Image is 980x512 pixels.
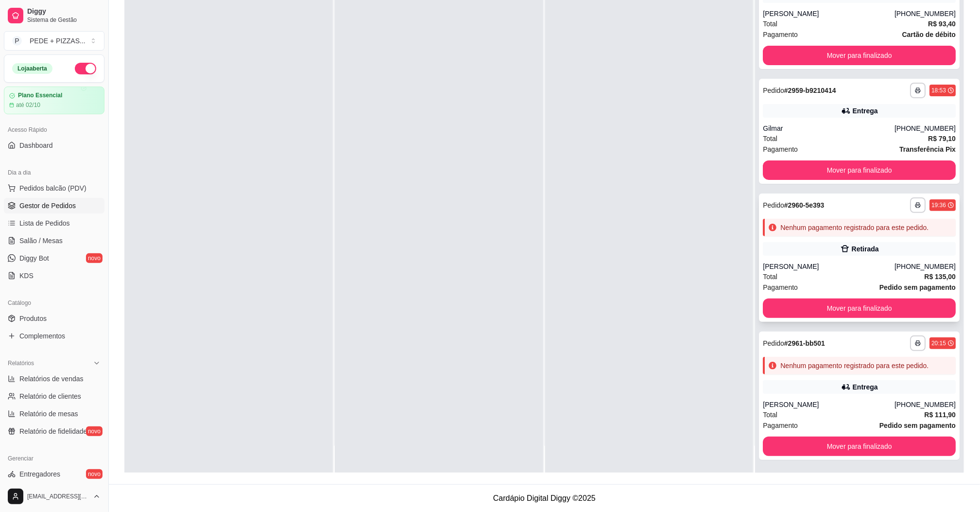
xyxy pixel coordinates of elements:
[928,20,956,28] strong: R$ 93,40
[4,250,104,266] a: Diggy Botnovo
[8,359,34,367] span: Relatórios
[924,411,956,419] strong: R$ 111,90
[763,282,798,293] span: Pagamento
[12,36,22,46] span: P
[27,493,89,500] span: [EMAIL_ADDRESS][DOMAIN_NAME]
[763,339,784,347] span: Pedido
[4,268,104,283] a: KDS
[4,424,104,439] a: Relatório de fidelidadenovo
[763,29,798,40] span: Pagamento
[4,328,104,344] a: Complementos
[763,437,956,456] button: Mover para finalizado
[853,106,878,116] div: Entrega
[763,124,894,133] div: Gilmar
[763,144,798,155] span: Pagamento
[16,101,40,109] article: até 02/10
[4,371,104,387] a: Relatórios de vendas
[894,262,956,271] div: [PHONE_NUMBER]
[19,183,86,193] span: Pedidos balcão (PDV)
[4,388,104,404] a: Relatório de clientes
[18,92,62,99] article: Plano Essencial
[780,223,928,232] div: Nenhum pagamento registrado para este pedido.
[4,311,104,326] a: Produtos
[4,31,104,51] button: Select a team
[763,46,956,65] button: Mover para finalizado
[931,201,946,209] div: 19:36
[4,466,104,482] a: Entregadoresnovo
[763,9,894,18] div: [PERSON_NAME]
[4,295,104,311] div: Catálogo
[75,63,96,74] button: Alterar Status
[763,18,777,29] span: Total
[763,420,798,431] span: Pagamento
[19,409,78,419] span: Relatório de mesas
[4,87,104,114] a: Plano Essencialaté 02/10
[928,135,956,142] strong: R$ 79,10
[19,374,84,384] span: Relatórios de vendas
[780,361,928,371] div: Nenhum pagamento registrado para este pedido.
[4,122,104,138] div: Acesso Rápido
[4,451,104,466] div: Gerenciar
[4,215,104,231] a: Lista de Pedidos
[763,87,784,94] span: Pedido
[19,141,53,150] span: Dashboard
[784,87,836,94] strong: # 2959-b9210414
[763,201,784,209] span: Pedido
[4,138,104,153] a: Dashboard
[931,339,946,347] div: 20:15
[19,426,87,436] span: Relatório de fidelidade
[852,244,879,254] div: Retirada
[894,9,956,18] div: [PHONE_NUMBER]
[4,233,104,248] a: Salão / Mesas
[879,422,956,429] strong: Pedido sem pagamento
[4,406,104,422] a: Relatório de mesas
[894,124,956,133] div: [PHONE_NUMBER]
[879,283,956,291] strong: Pedido sem pagamento
[19,218,70,228] span: Lista de Pedidos
[27,16,101,24] span: Sistema de Gestão
[19,314,47,323] span: Produtos
[12,63,52,74] div: Loja aberta
[853,382,878,392] div: Entrega
[4,180,104,196] button: Pedidos balcão (PDV)
[763,262,894,271] div: [PERSON_NAME]
[763,160,956,180] button: Mover para finalizado
[4,165,104,180] div: Dia a dia
[763,400,894,409] div: [PERSON_NAME]
[30,36,86,46] div: PEDE + PIZZAS ...
[19,253,49,263] span: Diggy Bot
[763,133,777,144] span: Total
[19,331,65,341] span: Complementos
[784,201,825,209] strong: # 2960-5e393
[784,339,825,347] strong: # 2961-bb501
[4,485,104,508] button: [EMAIL_ADDRESS][DOMAIN_NAME]
[931,87,946,94] div: 18:53
[763,299,956,318] button: Mover para finalizado
[27,7,101,16] span: Diggy
[763,409,777,420] span: Total
[19,391,81,401] span: Relatório de clientes
[4,4,104,27] a: DiggySistema de Gestão
[19,469,60,479] span: Entregadores
[894,400,956,409] div: [PHONE_NUMBER]
[109,484,980,512] footer: Cardápio Digital Diggy © 2025
[4,198,104,213] a: Gestor de Pedidos
[899,145,956,153] strong: Transferência Pix
[19,271,34,281] span: KDS
[902,31,956,38] strong: Cartão de débito
[19,236,63,246] span: Salão / Mesas
[924,273,956,281] strong: R$ 135,00
[19,201,76,211] span: Gestor de Pedidos
[763,271,777,282] span: Total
